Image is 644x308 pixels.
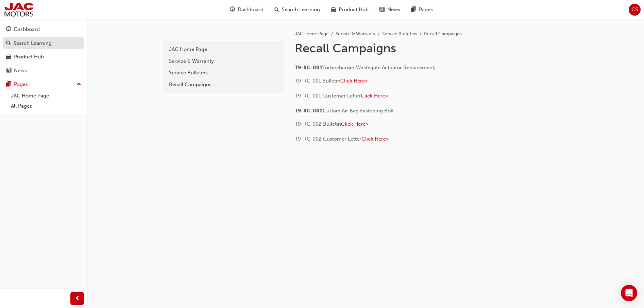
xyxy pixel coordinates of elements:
[14,53,44,61] div: Product Hub
[411,5,416,14] span: pages-icon
[169,46,278,53] div: JAC Home Page
[339,6,369,14] span: Product Hub
[387,6,400,14] span: News
[238,6,264,14] span: Dashboard
[6,68,11,74] span: news-icon
[629,4,641,16] button: CS
[382,31,417,37] a: Service Bulletins
[169,69,278,77] div: Service Bulletins
[230,5,235,14] span: guage-icon
[331,5,336,14] span: car-icon
[166,79,281,91] a: Recall Campaigns
[169,81,278,89] div: Recall Campaigns
[295,41,518,56] h1: Recall Campaigns
[379,5,385,14] span: news-icon
[166,67,281,79] a: Service Bulletins
[14,39,52,47] div: Search Learning
[323,108,394,114] span: Curtain Air Bag Fastening Bolt
[169,57,278,65] div: Service & Warranty
[3,51,84,63] a: Product Hub
[224,3,269,17] a: guage-iconDashboard
[295,136,361,142] span: T9-RC-002 Customer Letter
[295,93,361,99] span: T9-RC-001 Customer Letter
[6,26,11,33] span: guage-icon
[8,91,84,101] a: JAC Home Page
[3,78,84,91] button: Pages
[336,31,375,37] a: Service & Warranty
[75,294,80,303] span: prev-icon
[419,6,433,14] span: Pages
[295,108,323,114] span: T9-RC-002
[166,55,281,67] a: Service & Warranty
[8,101,84,111] a: All Pages
[340,78,368,84] a: Click Here>
[6,40,11,47] span: search-icon
[295,65,322,71] span: T9-RC-001
[6,81,11,88] span: pages-icon
[274,5,279,14] span: search-icon
[621,285,637,301] div: Open Intercom Messenger
[325,3,374,17] a: car-iconProduct Hub
[3,65,84,77] a: News
[14,67,27,75] div: News
[631,6,638,14] span: CS
[14,25,40,33] div: Dashboard
[14,80,28,88] div: Pages
[374,3,406,17] a: news-iconNews
[3,23,84,36] a: Dashboard
[3,2,34,17] img: jac-portal
[295,121,341,127] span: T9-RC-002 Bulletin
[166,43,281,55] a: JAC Home Page
[361,93,388,99] a: Click Here>
[361,136,389,142] a: Click Here>
[424,30,462,38] li: Recall Campaigns
[3,37,84,50] a: Search Learning
[295,31,329,37] a: JAC Home Page
[341,121,368,127] a: Click Here>
[77,80,81,89] span: up-icon
[322,65,436,71] span: Turbocharger Wastegate Actuator Replacement,
[282,6,320,14] span: Search Learning
[3,22,84,78] button: DashboardSearch LearningProduct HubNews
[406,3,438,17] a: pages-iconPages
[6,54,11,60] span: car-icon
[269,3,325,17] a: search-iconSearch Learning
[295,78,340,84] span: T9-RC-001 Bulletin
